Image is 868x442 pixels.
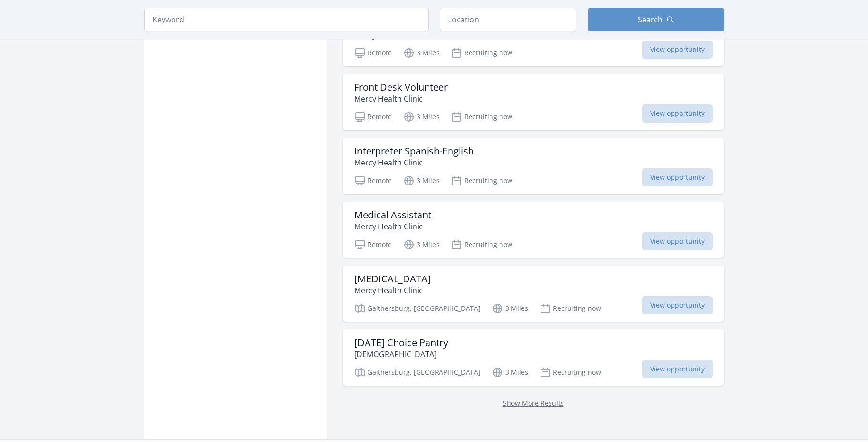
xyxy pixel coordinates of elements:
p: Mercy Health Clinic [354,157,474,168]
input: Keyword [144,8,429,31]
p: Mercy Health Clinic [354,285,431,296]
p: Gaithersburg, [GEOGRAPHIC_DATA] [354,367,480,378]
button: Search [588,8,724,31]
p: Remote [354,175,392,186]
a: Medical Assistant Mercy Health Clinic Remote 3 Miles Recruiting now View opportunity [343,202,724,258]
p: 3 Miles [403,111,439,123]
h3: [MEDICAL_DATA] [354,273,431,285]
h3: Medical Assistant [354,209,431,221]
span: View opportunity [642,41,713,59]
a: Show More Results [503,399,564,408]
p: Recruiting now [540,303,601,314]
a: [MEDICAL_DATA] Mercy Health Clinic Gaithersburg, [GEOGRAPHIC_DATA] 3 Miles Recruiting now View op... [343,266,724,322]
h3: Interpreter Spanish-English [354,145,474,157]
p: Recruiting now [451,47,512,59]
input: Location [440,8,576,31]
a: Interpreter Spanish-English Mercy Health Clinic Remote 3 Miles Recruiting now View opportunity [343,138,724,194]
p: Recruiting now [451,239,512,250]
h3: Front Desk Volunteer [354,82,448,93]
a: [DATE] Choice Pantry [DEMOGRAPHIC_DATA] Gaithersburg, [GEOGRAPHIC_DATA] 3 Miles Recruiting now Vi... [343,329,724,386]
a: Front Desk Volunteer Mercy Health Clinic Remote 3 Miles Recruiting now View opportunity [343,74,724,130]
p: Remote [354,239,392,250]
p: Mercy Health Clinic [354,93,448,104]
p: Recruiting now [451,111,512,123]
p: 3 Miles [403,175,439,186]
p: Recruiting now [540,367,601,378]
p: Recruiting now [451,175,512,186]
span: View opportunity [642,232,713,250]
p: Gaithersburg, [GEOGRAPHIC_DATA] [354,303,480,314]
span: View opportunity [642,360,713,378]
p: 3 Miles [492,303,528,314]
p: 3 Miles [403,47,439,59]
p: Remote [354,111,392,123]
span: View opportunity [642,168,713,186]
span: Search [638,14,663,25]
p: [DEMOGRAPHIC_DATA] [354,349,448,360]
span: View opportunity [642,296,713,314]
span: View opportunity [642,104,713,123]
p: 3 Miles [403,239,439,250]
p: 3 Miles [492,367,528,378]
p: Mercy Health Clinic [354,221,431,232]
h3: [DATE] Choice Pantry [354,337,448,349]
p: Remote [354,47,392,59]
